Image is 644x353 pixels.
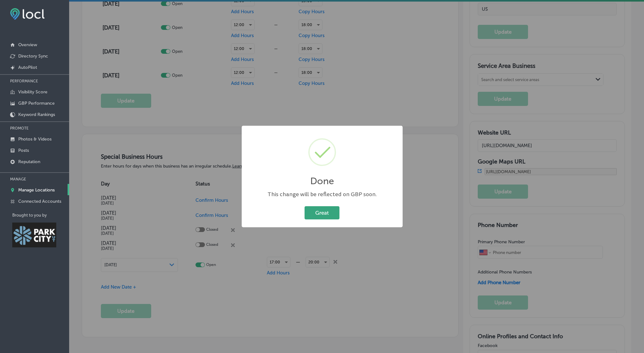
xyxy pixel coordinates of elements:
[18,148,29,153] p: Posts
[248,190,396,198] div: This change will be reflected on GBP soon.
[310,175,334,187] h2: Done
[12,213,69,218] p: Brought to you by
[12,223,56,247] img: Park City
[18,101,55,106] p: GBP Performance
[10,8,45,20] img: fda3e92497d09a02dc62c9cd864e3231.png
[18,136,52,142] p: Photos & Videos
[18,53,48,59] p: Directory Sync
[18,159,40,164] p: Reputation
[18,112,55,117] p: Keyword Rankings
[305,206,339,219] button: Great
[18,89,47,95] p: Visibility Score
[18,42,37,47] p: Overview
[18,187,55,193] p: Manage Locations
[18,65,37,70] p: AutoPilot
[18,199,61,204] p: Connected Accounts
